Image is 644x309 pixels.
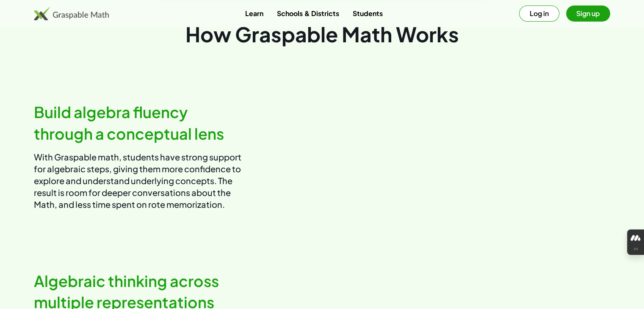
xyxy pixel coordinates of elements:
p: With Graspable math, students have strong support for algebraic steps, giving them more confidenc... [34,151,246,210]
button: Log in [519,6,559,22]
div: How Graspable Math Works [34,20,610,48]
a: Learn [238,6,270,21]
a: Schools & Districts [270,6,345,21]
h2: Build algebra fluency through a conceptual lens [34,102,246,144]
button: Sign up [566,6,610,22]
a: Students [345,6,389,21]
